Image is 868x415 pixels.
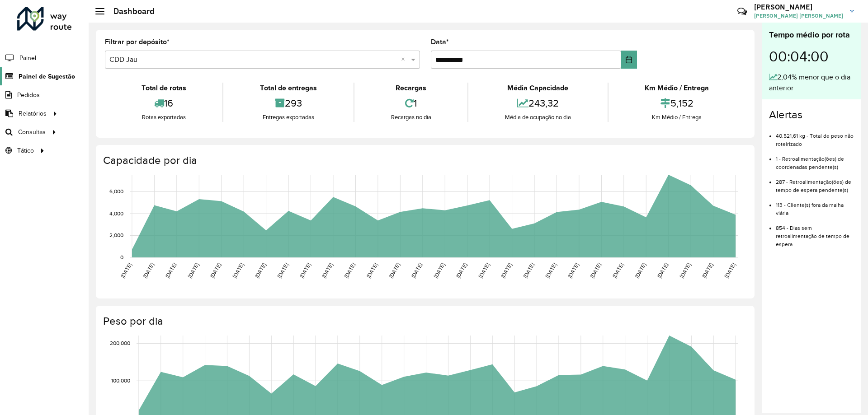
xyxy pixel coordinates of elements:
text: [DATE] [679,262,692,279]
div: 243,32 [471,93,605,113]
span: [PERSON_NAME] [PERSON_NAME] [754,12,843,20]
button: Choose Date [621,51,637,69]
span: Painel [19,53,36,63]
div: 00:04:00 [769,41,854,72]
h3: [PERSON_NAME] [754,3,843,11]
li: 287 - Retroalimentação(ões) de tempo de espera pendente(s) [776,171,854,194]
text: [DATE] [276,262,289,279]
div: Média de ocupação no dia [471,113,605,122]
span: Pedidos [17,90,40,100]
text: [DATE] [142,262,155,279]
li: 40.521,61 kg - Total de peso não roteirizado [776,125,854,148]
text: [DATE] [500,262,513,279]
div: 293 [226,93,351,113]
text: [DATE] [231,262,245,279]
span: Consultas [18,127,46,137]
div: Km Médio / Entrega [611,83,743,93]
div: Total de entregas [226,83,351,93]
text: [DATE] [209,262,222,279]
text: [DATE] [522,262,535,279]
div: 2,04% menor que o dia anterior [769,72,854,93]
label: Data [431,37,449,47]
text: [DATE] [119,262,132,279]
text: 2,000 [109,233,123,238]
h4: Peso por dia [103,315,745,328]
div: 5,152 [611,93,743,113]
span: Painel de Sugestão [19,72,75,81]
h4: Alertas [769,108,854,121]
li: 854 - Dias sem retroalimentação de tempo de espera [776,217,854,248]
text: 4,000 [109,210,123,216]
text: 0 [120,254,123,260]
div: Rotas exportadas [107,113,220,122]
text: 200,000 [110,340,130,346]
text: 6,000 [109,189,123,195]
text: [DATE] [656,262,669,279]
text: [DATE] [634,262,647,279]
text: [DATE] [321,262,334,279]
text: [DATE] [254,262,267,279]
li: 1 - Retroalimentação(ões) de coordenadas pendente(s) [776,148,854,171]
text: [DATE] [343,262,356,279]
label: Filtrar por depósito [105,37,170,47]
span: Clear all [401,54,409,65]
div: Entregas exportadas [226,113,351,122]
text: [DATE] [566,262,580,279]
text: 100,000 [111,378,130,383]
div: Km Médio / Entrega [611,113,743,122]
text: [DATE] [701,262,714,279]
span: Relatórios [19,109,47,118]
text: [DATE] [477,262,491,279]
text: [DATE] [611,262,624,279]
text: [DATE] [298,262,311,279]
text: [DATE] [365,262,378,279]
div: Recargas no dia [357,113,465,122]
a: Contato Rápido [732,2,752,21]
text: [DATE] [455,262,468,279]
text: [DATE] [410,262,423,279]
span: Tático [17,146,34,155]
div: Média Capacidade [471,83,605,93]
div: Tempo médio por rota [769,29,854,41]
h2: Dashboard [104,6,155,16]
text: [DATE] [589,262,602,279]
div: 1 [357,93,465,113]
div: 16 [107,93,220,113]
text: [DATE] [388,262,401,279]
text: [DATE] [723,262,736,279]
h4: Capacidade por dia [103,154,745,167]
div: Recargas [357,83,465,93]
text: [DATE] [164,262,177,279]
text: [DATE] [544,262,557,279]
text: [DATE] [187,262,200,279]
li: 113 - Cliente(s) fora da malha viária [776,194,854,217]
text: [DATE] [433,262,446,279]
div: Total de rotas [107,83,220,93]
